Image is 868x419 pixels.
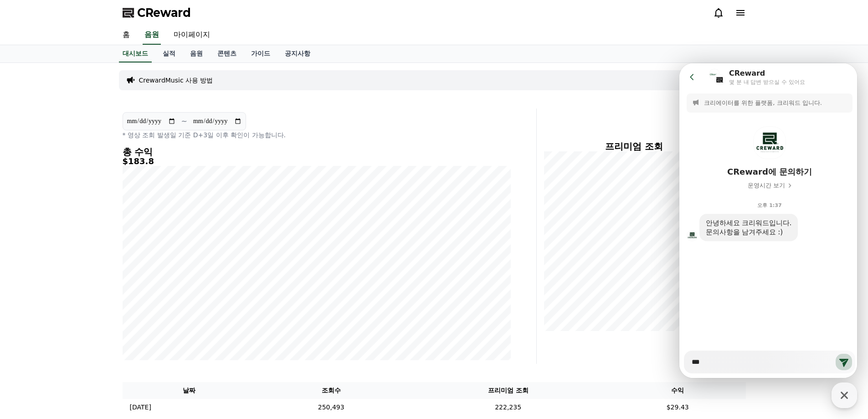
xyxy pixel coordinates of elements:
h4: 총 수익 [123,147,511,157]
th: 수익 [610,382,746,399]
span: CReward [137,5,191,20]
a: 음원 [183,45,210,62]
td: 250,493 [256,399,406,416]
p: * 영상 조회 발생일 기준 D+3일 이후 확인이 가능합니다. [123,130,511,140]
a: CReward [123,5,191,20]
a: 실적 [155,45,183,62]
a: 가이드 [244,45,277,62]
a: 대시보드 [119,45,152,62]
th: 날짜 [123,382,256,399]
a: CrewardMusic 사용 방법 [139,76,213,85]
iframe: Channel chat [679,63,857,378]
a: 음원 [143,26,161,45]
a: 공지사항 [277,45,318,62]
td: 222,235 [406,399,610,416]
a: 콘텐츠 [210,45,244,62]
h5: $183.8 [123,157,511,166]
th: 프리미엄 조회 [406,382,610,399]
p: [DATE] [130,403,151,412]
a: 홈 [115,26,137,45]
p: ~ [181,116,187,127]
td: $29.43 [610,399,746,416]
th: 조회수 [256,382,406,399]
a: 마이페이지 [166,26,217,45]
h4: 프리미엄 조회 [544,141,724,151]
